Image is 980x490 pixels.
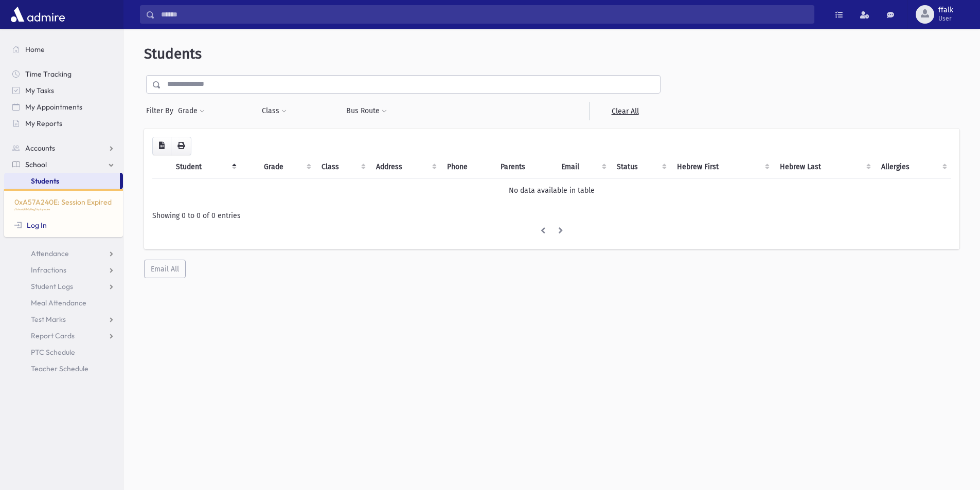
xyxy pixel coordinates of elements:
[671,155,774,179] th: Hebrew First: activate to sort column ascending
[938,6,953,14] span: ffalk
[177,102,205,120] button: Grade
[938,14,953,23] span: User
[25,160,47,169] span: School
[774,155,875,179] th: Hebrew Last: activate to sort column ascending
[4,245,123,262] a: Attendance
[25,69,72,79] span: Time Tracking
[4,328,123,344] a: Report Cards
[14,208,113,212] p: /School/REG/RegDisplayIndex
[152,178,951,202] td: No data available in table
[152,210,951,221] div: Showing 0 to 0 of 0 entries
[589,102,661,120] a: Clear All
[31,265,66,275] span: Infractions
[25,45,45,54] span: Home
[4,173,120,189] a: Students
[14,221,47,230] a: Log In
[31,331,75,340] span: Report Cards
[31,176,59,186] span: Students
[261,102,287,120] button: Class
[4,311,123,328] a: Test Marks
[441,155,494,179] th: Phone
[315,155,370,179] th: Class: activate to sort column ascending
[4,115,123,132] a: My Reports
[25,119,62,128] span: My Reports
[25,143,55,153] span: Accounts
[144,260,186,278] button: Email All
[4,66,123,82] a: Time Tracking
[8,4,67,25] img: AdmirePro
[4,82,123,99] a: My Tasks
[4,99,123,115] a: My Appointments
[144,45,202,62] span: Students
[171,137,191,155] button: Print
[4,140,123,156] a: Accounts
[31,298,86,307] span: Meal Attendance
[875,155,951,179] th: Allergies: activate to sort column ascending
[555,155,611,179] th: Email: activate to sort column ascending
[25,86,54,95] span: My Tasks
[4,189,123,237] div: 0xA57A240E: Session Expired
[346,102,387,120] button: Bus Route
[4,41,123,58] a: Home
[4,344,123,360] a: PTC Schedule
[4,295,123,311] a: Meal Attendance
[31,315,66,324] span: Test Marks
[25,102,82,112] span: My Appointments
[611,155,671,179] th: Status: activate to sort column ascending
[4,360,123,377] a: Teacher Schedule
[152,137,171,155] button: CSV
[4,156,123,173] a: School
[146,105,177,116] span: Filter By
[31,249,69,258] span: Attendance
[155,5,814,24] input: Search
[258,155,315,179] th: Grade: activate to sort column ascending
[31,348,75,357] span: PTC Schedule
[31,282,73,291] span: Student Logs
[4,278,123,295] a: Student Logs
[370,155,441,179] th: Address: activate to sort column ascending
[4,262,123,278] a: Infractions
[494,155,556,179] th: Parents
[31,364,88,373] span: Teacher Schedule
[170,155,241,179] th: Student: activate to sort column descending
